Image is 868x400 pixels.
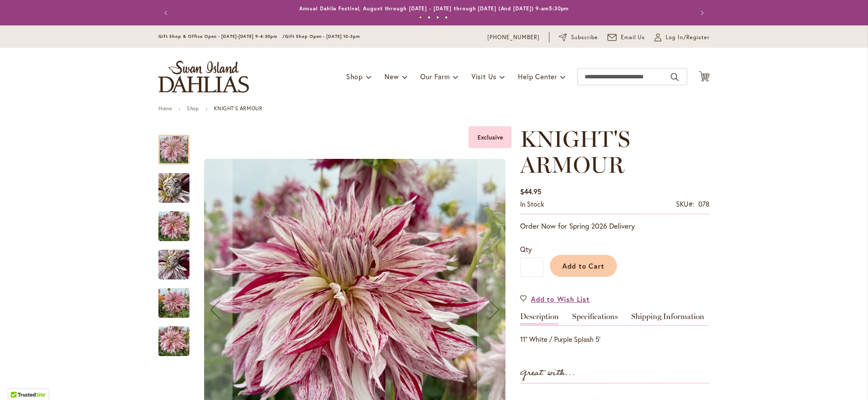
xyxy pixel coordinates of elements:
[187,105,199,112] a: Shop
[158,206,189,247] img: KNIGHT'S ARMOUR
[520,125,630,178] span: KNIGHT'S ARMOUR
[698,199,710,209] div: 078
[559,33,598,42] a: Subscribe
[158,34,285,39] span: Gift Shop & Office Open - [DATE]-[DATE] 9-4:30pm /
[419,16,422,19] button: 1 of 4
[285,34,360,39] span: Gift Shop Open - [DATE] 10-3pm
[158,282,189,324] img: KNIGHT'S ARMOUR
[666,33,710,42] span: Log In/Register
[158,244,189,285] img: KNIGHT'S ARMOUR
[518,72,557,81] span: Help Center
[158,241,198,279] div: KNIGHT'S ARMOUR
[520,199,544,209] div: Availability
[520,221,710,231] p: Order Now for Spring 2026 Delivery
[550,255,617,277] button: Add to Cart
[520,187,541,196] span: $44.95
[299,5,569,12] a: Annual Dahlia Festival, August through [DATE] - [DATE] through [DATE] (And [DATE]) 9-am5:30pm
[214,105,262,112] strong: KNIGHT'S ARMOUR
[428,16,431,19] button: 2 of 4
[621,33,645,42] span: Email Us
[562,261,605,270] span: Add to Cart
[520,335,710,344] p: 11" White / Purple Splash 5'
[420,72,449,81] span: Our Farm
[520,313,710,344] div: Detailed Product Info
[158,279,198,318] div: KNIGHT'S ARMOUR
[158,61,249,93] a: store logo
[692,4,710,22] button: Next
[471,72,496,81] span: Visit Us
[468,126,512,148] div: Exclusive
[571,33,598,42] span: Subscribe
[676,199,694,208] strong: SKU
[436,16,439,19] button: 3 of 4
[520,366,575,380] strong: Great with...
[158,4,176,22] button: Previous
[158,105,172,112] a: Home
[158,203,198,241] div: KNIGHT'S ARMOUR
[158,318,189,356] div: KNIGHT'S ARMOUR
[158,126,198,164] div: KNIGHTS ARMOUR
[520,294,590,304] a: Add to Wish List
[608,33,645,42] a: Email Us
[158,164,198,203] div: KNIGHT'S ARMOUR
[520,313,559,325] a: Description
[384,72,399,81] span: New
[520,199,544,208] span: In stock
[445,16,448,19] button: 4 of 4
[654,33,710,42] a: Log In/Register
[487,33,539,42] a: [PHONE_NUMBER]
[158,321,189,362] img: KNIGHT'S ARMOUR
[531,294,590,304] span: Add to Wish List
[143,165,205,211] img: KNIGHT'S ARMOUR
[346,72,363,81] span: Shop
[520,245,532,254] span: Qty
[631,313,704,325] a: Shipping Information
[572,313,618,325] a: Specifications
